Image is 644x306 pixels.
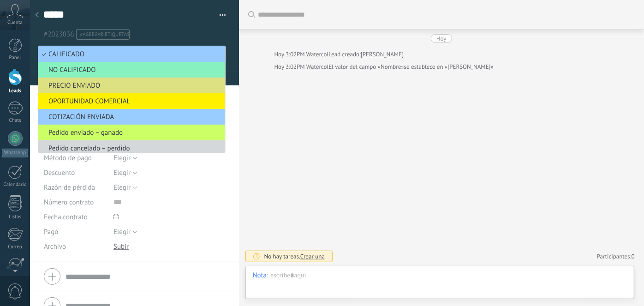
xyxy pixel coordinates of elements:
[264,252,325,260] div: No hay tareas.
[2,118,29,124] div: Chats
[44,150,107,165] div: Método de pago
[306,50,328,58] span: Watercol
[44,210,107,224] div: Fecha contrato
[44,155,92,162] span: Método de pago
[44,180,107,195] div: Razón de pérdida
[113,165,137,180] button: Elegir
[2,55,29,61] div: Panel
[113,224,137,239] button: Elegir
[38,113,222,121] span: COTIZACIÓN ENVIADA
[44,239,107,254] div: Archivo
[113,150,137,165] button: Elegir
[38,81,222,90] span: PRECIO ENVIADO
[38,50,222,59] span: CALIFICADO
[38,128,222,137] span: Pedido enviado – ganado
[44,243,66,250] span: Archivo
[7,20,23,26] span: Cuenta
[274,50,307,59] div: Hoy 3:02PM
[113,183,131,192] span: Elegir
[44,228,58,235] span: Pago
[80,31,129,38] span: #agregar etiquetas
[113,180,137,195] button: Elegir
[113,228,131,236] span: Elegir
[274,62,307,72] div: Hoy 3:02PM
[44,165,107,180] div: Descuento
[44,214,88,221] span: Fecha contrato
[300,252,325,260] span: Crear una
[113,168,131,177] span: Elegir
[44,195,107,210] div: Número contrato
[306,63,328,71] span: Watercol
[632,252,635,260] span: 0
[44,169,75,176] span: Descuento
[267,271,268,280] span: :
[44,224,107,239] div: Pago
[2,88,29,94] div: Leads
[2,244,29,250] div: Correo
[44,184,95,191] span: Razón de pérdida
[597,252,635,260] a: Participantes:0
[2,182,29,188] div: Calendario
[44,199,94,206] span: Número contrato
[38,144,222,153] span: Pedido cancelado – perdido
[44,30,74,39] span: #2023036
[38,97,222,106] span: OPORTUNIDAD COMERCIAL
[328,50,361,59] div: Lead creado:
[113,154,131,162] span: Elegir
[2,149,28,157] div: WhatsApp
[361,50,404,59] a: [PERSON_NAME]
[328,62,404,72] span: El valor del campo «Nombre»
[404,62,494,72] span: se establece en «[PERSON_NAME]»
[2,214,29,220] div: Listas
[436,34,447,43] div: Hoy
[38,66,222,74] span: NO CALIFICADO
